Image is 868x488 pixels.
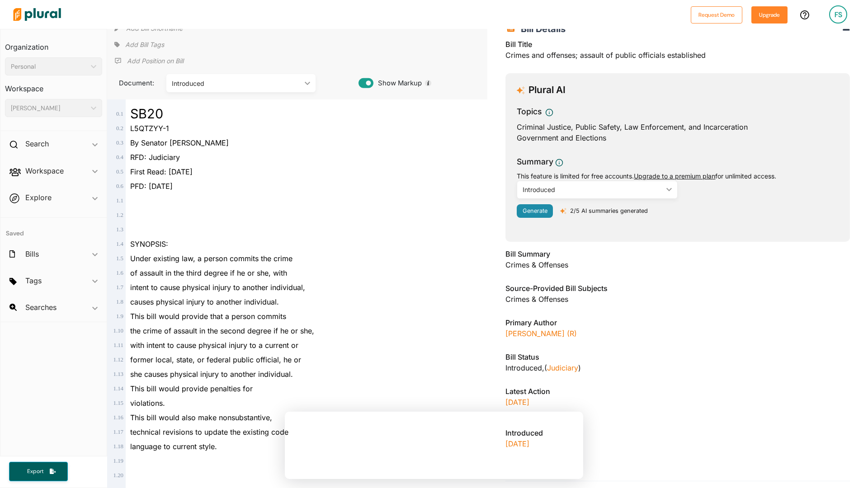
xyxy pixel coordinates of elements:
[829,5,847,23] div: FS
[113,385,123,392] span: 1 . 14
[130,167,193,176] span: First Read: [DATE]
[25,249,39,259] h2: Bills
[130,254,292,263] span: Under existing law, a person commits the crime
[114,78,155,88] span: Document:
[517,204,553,218] button: Generate
[130,355,301,364] span: former local, state, or federal public official, he or
[130,138,229,147] span: By Senator [PERSON_NAME]
[130,153,180,162] span: RFD: Judiciary
[116,197,123,204] span: 1 . 1
[517,171,839,181] div: This feature is limited for free accounts. for unlimited access.
[130,413,272,422] span: This bill would also make nonsubstantive,
[113,400,123,406] span: 1 . 15
[424,79,432,87] div: Tooltip anchor
[25,166,64,176] h2: Workspace
[822,2,854,27] a: FS
[130,106,163,122] span: SB20
[116,255,123,262] span: 1 . 5
[130,341,298,350] span: with intent to cause physical injury to a current or
[691,10,742,19] a: Request Demo
[130,399,165,408] span: violations.
[505,438,850,449] p: [DATE]
[116,169,123,175] span: 0 . 5
[505,294,850,305] div: Crimes & Offenses
[130,182,173,191] span: PFD: [DATE]
[113,472,123,479] span: 1 . 20
[116,183,123,189] span: 0 . 6
[505,249,850,276] div: Crimes & Offenses
[505,39,850,50] h3: Bill Title
[116,299,123,305] span: 1 . 8
[116,241,123,247] span: 1 . 4
[517,132,839,143] div: Government and Elections
[116,226,123,233] span: 1 . 3
[116,313,123,319] span: 1 . 9
[127,56,184,66] p: Add Position on Bill
[505,39,850,66] div: Crimes and offenses; assault of public officials established
[113,429,123,435] span: 1 . 17
[505,249,850,259] h3: Bill Summary
[116,154,123,160] span: 0 . 4
[116,284,123,291] span: 1 . 7
[547,363,578,372] a: Judiciary
[114,54,184,68] div: Add Position Statement
[505,397,850,408] p: [DATE]
[505,362,850,373] div: Introduced , ( )
[9,462,68,481] button: Export
[373,78,422,88] span: Show Markup
[691,6,742,23] button: Request Demo
[0,218,107,240] h4: Saved
[11,103,87,113] div: [PERSON_NAME]
[113,458,123,464] span: 1 . 19
[113,443,123,450] span: 1 . 18
[113,357,123,363] span: 1 . 12
[517,156,553,168] h3: Summary
[130,283,305,292] span: intent to cause physical injury to another individual,
[285,412,583,479] iframe: Survey from Plural
[130,312,286,321] span: This bill would provide that a person commits
[505,427,850,438] h3: Introduced
[130,124,169,133] span: L5QTZYY-1
[172,79,301,88] div: Introduced
[116,270,123,276] span: 1 . 6
[116,212,123,218] span: 1 . 2
[130,384,253,393] span: This bill would provide penalties for
[116,111,123,117] span: 0 . 1
[517,122,839,132] div: Criminal Justice, Public Safety, Law Enforcement, and Incarceration
[130,370,293,379] span: she causes physical injury to another individual.
[523,185,663,194] div: Introduced
[125,40,164,49] span: Add Bill Tags
[21,468,50,475] span: Export
[5,34,102,54] h3: Organization
[505,329,577,338] a: [PERSON_NAME] (R)
[114,38,164,52] div: Add tags
[505,317,850,328] h3: Primary Author
[130,268,287,277] span: of assault in the third degree if he or she, with
[113,371,123,377] span: 1 . 13
[11,62,87,71] div: Personal
[130,297,279,306] span: causes physical injury to another individual.
[130,427,288,436] span: technical revisions to update the existing code
[116,140,123,146] span: 0 . 3
[130,442,217,451] span: language to current style.
[517,106,542,117] h3: Topics
[528,84,566,96] h3: Plural AI
[113,342,123,348] span: 1 . 11
[5,75,102,95] h3: Workspace
[505,386,850,397] h3: Latest Action
[130,239,168,249] span: SYNOPSIS:
[113,414,123,421] span: 1 . 16
[505,352,850,362] h3: Bill Status
[130,326,314,335] span: the crime of assault in the second degree if he or she,
[116,125,123,131] span: 0 . 2
[751,10,788,19] a: Upgrade
[634,172,715,180] a: Upgrade to a premium plan
[751,6,788,23] button: Upgrade
[505,283,850,294] h3: Source-Provided Bill Subjects
[523,207,547,214] span: Generate
[570,206,648,215] p: 2/5 AI summaries generated
[113,328,123,334] span: 1 . 10
[25,139,49,149] h2: Search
